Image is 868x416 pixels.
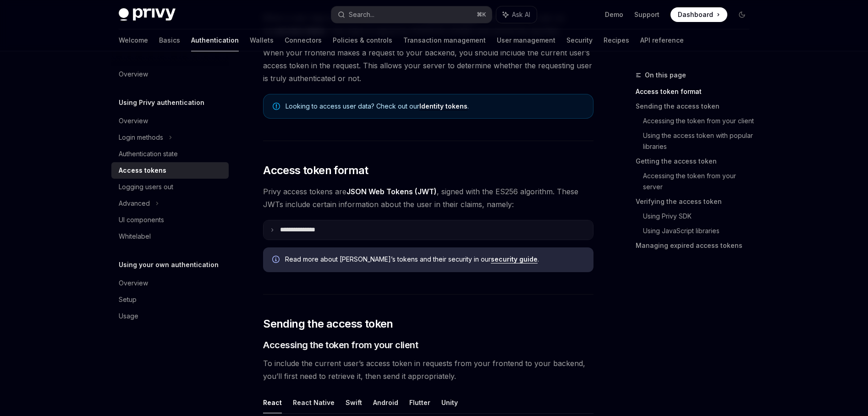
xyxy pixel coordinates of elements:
[272,256,281,265] svg: Info
[119,132,163,143] div: Login methods
[119,214,164,225] div: UI components
[119,115,148,126] div: Overview
[119,97,204,108] h5: Using Privy authentication
[605,10,623,19] a: Demo
[636,194,757,209] a: Verifying the access token
[512,10,530,19] span: Ask AI
[645,70,686,81] span: On this page
[477,11,486,18] span: ⌘ K
[333,29,392,51] a: Policies & controls
[643,224,757,238] a: Using JavaScript libraries
[496,6,537,23] button: Ask AI
[409,392,430,413] button: Flutter
[119,8,176,21] img: dark logo
[643,209,757,224] a: Using Privy SDK
[263,46,593,85] span: When your frontend makes a request to your backend, you should include the current user’s access ...
[119,231,151,242] div: Whitelabel
[111,308,229,324] a: Usage
[286,102,584,111] span: Looking to access user data? Check out our .
[643,128,757,154] a: Using the access token with popular libraries
[119,69,148,80] div: Overview
[119,259,219,270] h5: Using your own authentication
[346,392,362,413] button: Swift
[250,29,274,51] a: Wallets
[119,165,166,176] div: Access tokens
[263,357,593,383] span: To include the current user’s access token in requests from your frontend to your backend, you’ll...
[111,179,229,195] a: Logging users out
[285,29,322,51] a: Connectors
[285,255,584,264] span: Read more about [PERSON_NAME]’s tokens and their security in our .
[119,148,178,159] div: Authentication state
[111,162,229,179] a: Access tokens
[119,181,173,192] div: Logging users out
[491,255,538,263] a: security guide
[643,114,757,128] a: Accessing the token from your client
[273,103,280,110] svg: Note
[373,392,398,413] button: Android
[111,146,229,162] a: Authentication state
[636,84,757,99] a: Access token format
[263,185,593,211] span: Privy access tokens are , signed with the ES256 algorithm. These JWTs include certain information...
[419,102,467,110] a: Identity tokens
[263,163,368,178] span: Access token format
[643,169,757,194] a: Accessing the token from your server
[670,7,727,22] a: Dashboard
[119,278,148,289] div: Overview
[640,29,684,51] a: API reference
[263,339,418,351] span: Accessing the token from your client
[636,99,757,114] a: Sending the access token
[263,392,282,413] button: React
[111,291,229,308] a: Setup
[119,198,150,209] div: Advanced
[263,317,393,331] span: Sending the access token
[735,7,749,22] button: Toggle dark mode
[111,275,229,291] a: Overview
[111,113,229,129] a: Overview
[331,6,492,23] button: Search...⌘K
[191,29,239,51] a: Authentication
[119,29,148,51] a: Welcome
[403,29,486,51] a: Transaction management
[566,29,593,51] a: Security
[636,238,757,253] a: Managing expired access tokens
[346,187,437,197] a: JSON Web Tokens (JWT)
[159,29,180,51] a: Basics
[119,294,137,305] div: Setup
[111,228,229,245] a: Whitelabel
[349,9,374,20] div: Search...
[636,154,757,169] a: Getting the access token
[678,10,713,19] span: Dashboard
[634,10,659,19] a: Support
[111,66,229,82] a: Overview
[111,212,229,228] a: UI components
[604,29,629,51] a: Recipes
[119,311,138,322] div: Usage
[293,392,335,413] button: React Native
[497,29,555,51] a: User management
[441,392,458,413] button: Unity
